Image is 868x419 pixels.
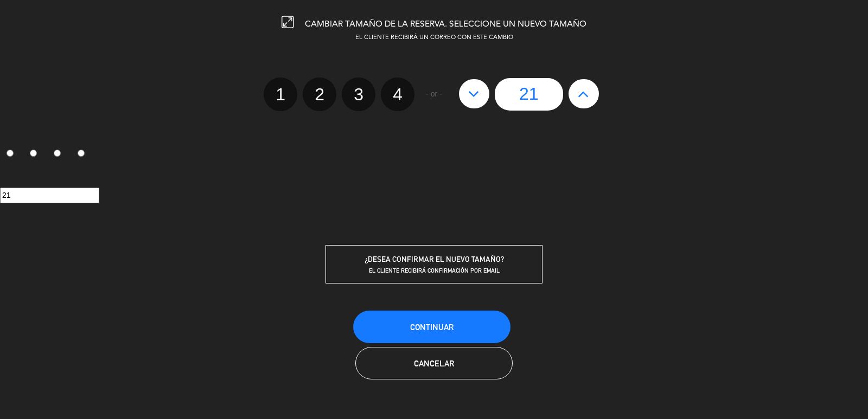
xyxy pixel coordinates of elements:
[303,78,336,111] label: 2
[264,78,297,111] label: 1
[48,145,72,164] label: 3
[414,359,454,368] span: Cancelar
[342,78,375,111] label: 3
[369,267,500,274] span: EL CLIENTE RECIBIRÁ CONFIRMACIÓN POR EMAIL
[355,347,513,379] button: Cancelar
[71,145,95,164] label: 4
[353,311,510,343] button: Continuar
[24,145,48,164] label: 2
[365,255,504,263] span: ¿DESEA CONFIRMAR EL NUEVO TAMAÑO?
[30,150,37,157] input: 2
[426,88,442,100] span: - or -
[410,323,454,332] span: Continuar
[381,78,414,111] label: 4
[78,150,85,157] input: 4
[7,150,14,157] input: 1
[355,35,513,41] span: EL CLIENTE RECIBIRÁ UN CORREO CON ESTE CAMBIO
[305,20,586,29] span: CAMBIAR TAMAÑO DE LA RESERVA. SELECCIONE UN NUEVO TAMAÑO
[54,150,61,157] input: 3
